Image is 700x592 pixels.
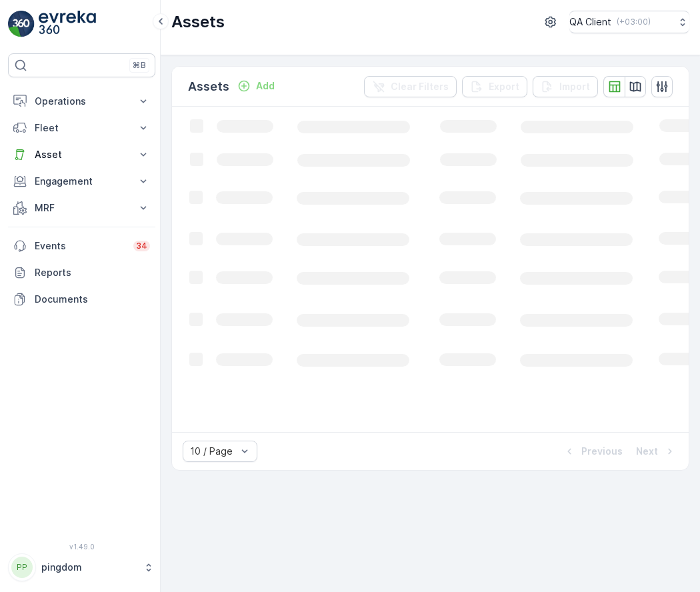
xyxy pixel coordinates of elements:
[635,443,678,459] button: Next
[11,557,33,578] div: PP
[561,443,624,459] button: Previous
[35,266,150,279] p: Reports
[171,11,225,33] p: Assets
[35,95,129,108] p: Operations
[8,168,155,195] button: Engagement
[35,293,150,306] p: Documents
[8,88,155,115] button: Operations
[8,259,155,286] a: Reports
[8,553,155,581] button: PPpingdom
[462,76,527,97] button: Export
[136,241,147,251] p: 34
[533,76,598,97] button: Import
[188,77,229,96] p: Assets
[636,445,658,458] p: Next
[232,78,280,94] button: Add
[391,80,449,93] p: Clear Filters
[8,115,155,141] button: Fleet
[8,233,155,259] a: Events34
[364,76,457,97] button: Clear Filters
[35,239,125,253] p: Events
[35,175,129,188] p: Engagement
[489,80,519,93] p: Export
[41,561,137,574] p: pingdom
[581,445,623,458] p: Previous
[35,148,129,161] p: Asset
[256,79,275,93] p: Add
[559,80,590,93] p: Import
[569,11,689,33] button: QA Client(+03:00)
[8,11,35,37] img: logo
[569,15,611,29] p: QA Client
[8,141,155,168] button: Asset
[133,60,146,71] p: ⌘B
[8,195,155,221] button: MRF
[39,11,96,37] img: logo_light-DOdMpM7g.png
[35,121,129,135] p: Fleet
[8,543,155,551] span: v 1.49.0
[35,201,129,215] p: MRF
[8,286,155,313] a: Documents
[617,17,651,27] p: ( +03:00 )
